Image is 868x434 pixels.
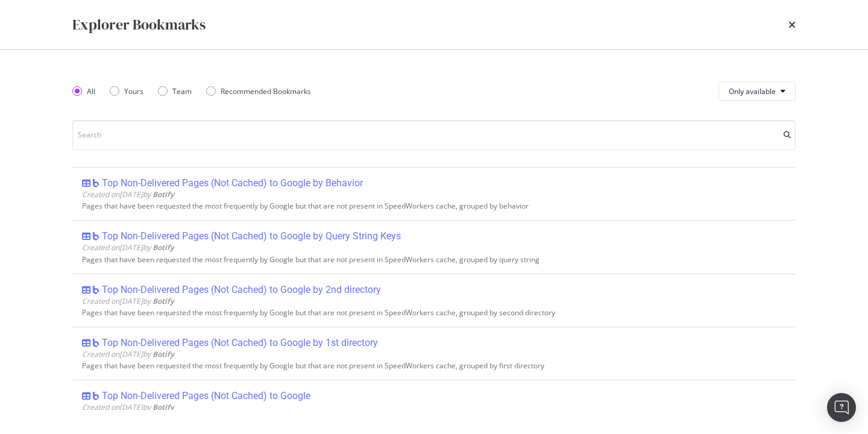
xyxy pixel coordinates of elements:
span: Only available [729,86,776,96]
button: Only available [719,81,796,101]
span: Created on [DATE] by [82,189,174,200]
div: Pages that have been requested the most frequently by Google but that are not present in SpeedWor... [82,256,786,264]
div: Pages that have been requested the most frequently by Google but that are not present in SpeedWor... [82,362,786,370]
input: Search [72,120,796,150]
div: Recommended Bookmarks [221,86,311,96]
div: Top Non-Delivered Pages (Not Cached) to Google by 1st directory [102,337,378,349]
div: Team [158,86,192,96]
div: Open Intercom Messenger [827,393,856,422]
div: Top Non-Delivered Pages (Not Cached) to Google by Query String Keys [102,230,401,242]
div: All [87,86,95,96]
b: Botify [153,189,174,200]
div: Top Non-Delivered Pages (Not Cached) to Google by Behavior [102,177,363,189]
div: Top Non-Delivered Pages (Not Cached) to Google [102,390,310,402]
span: Created on [DATE] by [82,242,174,253]
div: All [72,86,95,96]
b: Botify [153,296,174,306]
div: Yours [124,86,143,96]
div: times [788,14,796,35]
div: Team [172,86,192,96]
b: Botify [153,349,174,359]
b: Botify [153,242,174,253]
span: Created on [DATE] by [82,296,174,306]
span: Created on [DATE] by [82,349,174,359]
div: Yours [110,86,143,96]
div: Top Non-Delivered Pages (Not Cached) to Google by 2nd directory [102,284,381,296]
div: Pages that have been requested the most frequently by Google but that are not present in SpeedWor... [82,202,786,210]
div: Pages that have been requested the most frequently by Google but that are not present in SpeedWor... [82,309,786,317]
span: Created on [DATE] by [82,402,174,412]
div: Recommended Bookmarks [206,86,311,96]
b: Botify [153,402,174,412]
div: Explorer Bookmarks [72,14,206,35]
